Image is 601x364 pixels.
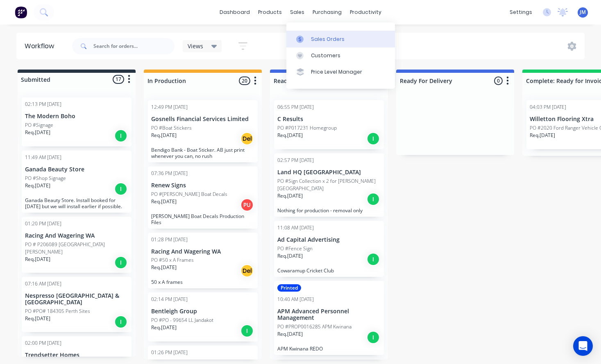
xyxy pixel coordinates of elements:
p: Req. [DATE] [277,330,303,338]
p: PO #Fence Sign [277,245,313,252]
div: Price Level Manager [311,68,362,76]
a: Customers [286,47,395,64]
a: Sales Orders [286,31,395,47]
span: Views [188,42,203,50]
p: Bentleigh Group [151,308,254,315]
div: 07:16 AM [DATE]Nespresso [GEOGRAPHIC_DATA] & [GEOGRAPHIC_DATA]PO #PO# 184305 Perth SitesReq.[DATE]I [22,277,132,333]
p: Req. [DATE] [25,256,50,263]
p: 50 x A frames [151,279,254,285]
div: Sales Orders [311,36,345,43]
p: Req. [DATE] [277,132,303,139]
div: 02:57 PM [DATE] [277,157,314,164]
p: Cowaramup Cricket Club [277,267,381,274]
p: Req. [DATE] [151,324,177,331]
p: Gosnells Financial Services Limited [151,116,254,123]
p: The Modern Boho [25,113,128,120]
div: Workflow [25,41,58,51]
div: 01:20 PM [DATE]Racing And Wagering WAPO # P206089 [GEOGRAPHIC_DATA][PERSON_NAME]Req.[DATE]I [22,217,132,273]
p: Bendigo Bank - Boat Sticker. AB just print whenever you can, no rush [151,147,254,159]
div: products [254,6,286,18]
div: sales [286,6,308,18]
p: Req. [DATE] [151,198,177,205]
div: I [367,331,380,344]
div: 01:28 PM [DATE] [151,236,188,243]
p: C Results [277,116,381,123]
div: PU [240,198,254,211]
div: Del [240,264,254,277]
div: 12:49 PM [DATE]Gosnells Financial Services LimitedPO #Boat StickersReq.[DATE]DelBendigo Bank - Bo... [148,100,258,162]
div: 07:36 PM [DATE] [151,170,188,177]
div: purchasing [308,6,346,18]
div: 02:13 PM [DATE]The Modern BohoPO #SignageReq.[DATE]I [22,97,132,146]
p: PO #50 x A Frames [151,256,194,264]
p: Nespresso [GEOGRAPHIC_DATA] & [GEOGRAPHIC_DATA] [25,292,128,306]
img: Factory [15,6,27,18]
p: PO #Boat Stickers [151,124,192,132]
div: 07:36 PM [DATE]Renew SignsPO #[PERSON_NAME] Boat DecalsReq.[DATE]PU[PERSON_NAME] Boat Decals Prod... [148,166,258,229]
p: Req. [DATE] [151,264,177,271]
p: Ganada Beauty Store. Install booked for [DATE] but we will install earlier if possible. [25,197,128,209]
div: 02:13 PM [DATE] [25,101,61,108]
div: I [114,182,127,195]
p: Racing And Wagering WA [25,232,128,239]
div: 11:49 AM [DATE]Ganada Beauty StorePO #Shop SignageReq.[DATE]IGanada Beauty Store. Install booked ... [22,151,132,213]
div: 02:14 PM [DATE] [151,296,188,303]
span: JM [580,9,586,16]
p: Req. [DATE] [25,315,50,322]
p: PO #Shop Signage [25,175,66,182]
div: Customers [311,52,340,59]
a: dashboard [215,6,254,18]
div: 02:00 PM [DATE] [25,339,61,347]
p: Nothing for production - removal only [277,207,381,213]
div: I [367,193,380,206]
div: I [114,256,127,269]
a: Price Level Manager [286,64,395,80]
div: 11:08 AM [DATE]Ad Capital AdvertisingPO #Fence SignReq.[DATE]ICowaramup Cricket Club [274,221,384,277]
p: APM Advanced Personnel Management [277,308,381,322]
p: Req. [DATE] [151,132,177,139]
p: Req. [DATE] [25,182,50,189]
p: Ad Capital Advertising [277,236,381,243]
div: I [367,132,380,145]
div: 10:40 AM [DATE] [277,296,314,303]
div: Printed [277,284,301,292]
div: 02:14 PM [DATE]Bentleigh GroupPO #PO - 99654 LL JandakotReq.[DATE]I [148,292,258,342]
div: 12:49 PM [DATE] [151,103,188,111]
div: 07:16 AM [DATE] [25,280,61,288]
div: 01:26 PM [DATE] [151,349,188,356]
p: Racing And Wagering WA [151,248,254,255]
p: Req. [DATE] [277,252,303,260]
div: Del [240,132,254,145]
div: I [114,315,127,328]
div: I [240,324,254,337]
div: 01:28 PM [DATE]Racing And Wagering WAPO #50 x A FramesReq.[DATE]Del50 x A frames [148,233,258,289]
p: Req. [DATE] [530,132,555,139]
div: 02:57 PM [DATE]Land HQ [GEOGRAPHIC_DATA]PO #Sign Collection x 2 for [PERSON_NAME][GEOGRAPHIC_DATA... [274,153,384,217]
div: settings [506,6,536,18]
p: PO #Signage [25,121,53,129]
p: PO # P206089 [GEOGRAPHIC_DATA][PERSON_NAME] [25,241,128,256]
p: Req. [DATE] [25,129,50,136]
div: 06:55 PM [DATE]C ResultsPO #P017231 HomegroupReq.[DATE]I [274,100,384,149]
div: I [367,253,380,266]
p: PO #PO# 184305 Perth Sites [25,308,90,315]
p: PO #PO - 99654 LL Jandakot [151,317,213,324]
div: 01:20 PM [DATE] [25,220,61,227]
p: Trendsetter Homes [25,352,128,359]
input: Search for orders... [93,38,175,54]
p: PO #P017231 Homegroup [277,124,337,132]
div: Printed10:40 AM [DATE]APM Advanced Personnel ManagementPO #PROP0016285 APM KwinanaReq.[DATE]IAPM ... [274,281,384,355]
div: I [114,129,127,142]
p: APM Kwinana REDO [277,346,381,352]
p: Renew Signs [151,182,254,189]
p: Ganada Beauty Store [25,166,128,173]
p: PO #PROP0016285 APM Kwinana [277,323,352,330]
p: PO #[PERSON_NAME] Boat Decals [151,191,227,198]
div: 11:49 AM [DATE] [25,154,61,161]
div: productivity [346,6,386,18]
p: PO #Sign Collection x 2 for [PERSON_NAME][GEOGRAPHIC_DATA] [277,178,381,192]
p: [PERSON_NAME] Boat Decals Production Files [151,213,254,225]
div: 06:55 PM [DATE] [277,103,314,111]
p: Land HQ [GEOGRAPHIC_DATA] [277,169,381,176]
p: Req. [DATE] [277,192,303,200]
